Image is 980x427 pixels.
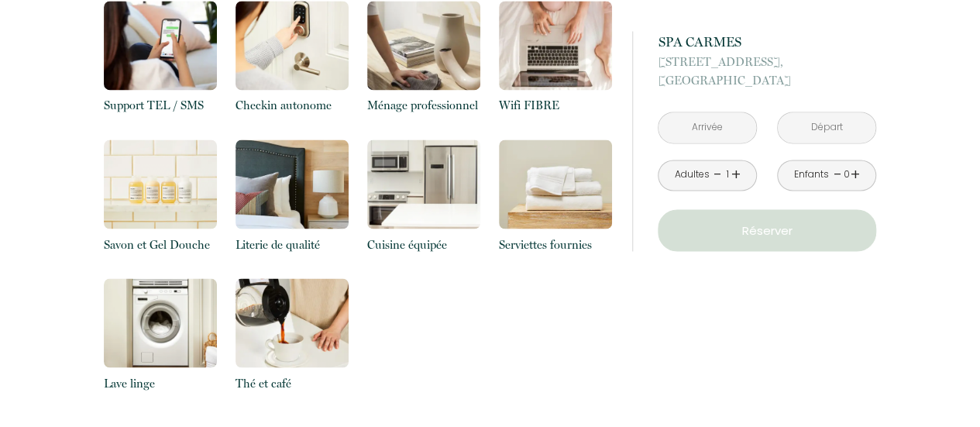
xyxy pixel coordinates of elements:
[104,96,217,115] p: Support TEL / SMS
[104,278,217,367] img: 16317117156563.png
[236,139,349,229] img: 16317117791311.png
[104,374,217,392] p: Lave linge
[851,163,860,187] a: +
[367,139,480,229] img: 16317117489567.png
[778,112,875,143] input: Départ
[104,1,217,90] img: 16321164693103.png
[236,235,349,253] p: Literie de qualité
[499,235,612,253] p: Serviettes fournies
[104,235,217,253] p: Savon et Gel Douche
[663,221,871,239] p: Réserver
[731,163,741,187] a: +
[236,96,349,115] p: Checkin autonome
[658,209,876,251] button: Réserver
[658,112,756,143] input: Arrivée
[236,374,349,392] p: Thé et café
[367,1,480,90] img: 1631711882769.png
[714,163,722,187] a: -
[367,96,480,115] p: Ménage professionnel
[499,96,612,115] p: Wifi FIBRE
[236,278,349,367] img: 16317116268495.png
[843,167,851,182] div: 0
[658,53,876,90] p: [GEOGRAPHIC_DATA]
[724,167,731,182] div: 1
[367,235,480,253] p: Cuisine équipée
[658,31,876,53] p: SPA CARMES
[674,167,709,182] div: Adultes
[833,163,841,187] a: -
[658,53,876,71] span: [STREET_ADDRESS],
[499,139,612,229] img: 16317117296737.png
[236,1,349,90] img: 16317119059781.png
[794,167,829,182] div: Enfants
[499,1,612,90] img: 16317118538936.png
[104,139,217,229] img: 16317118070204.png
